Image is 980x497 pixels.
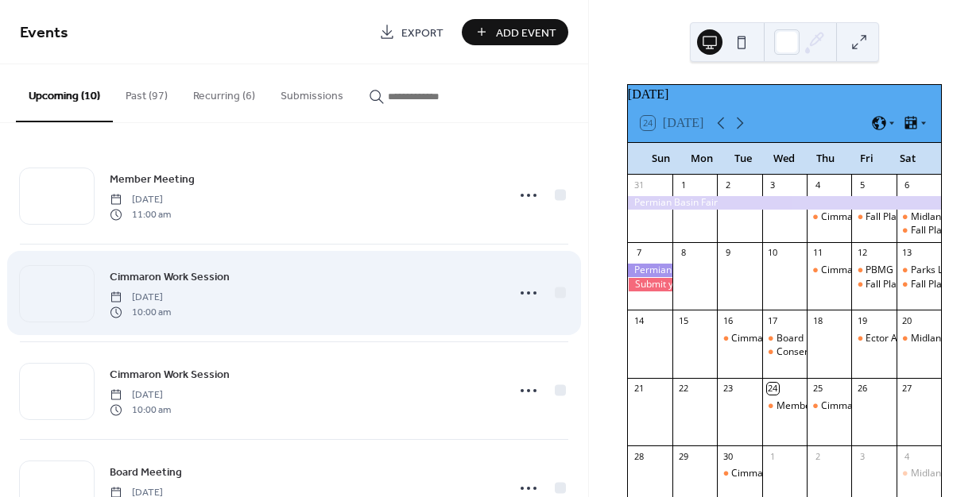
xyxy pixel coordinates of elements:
[767,247,779,259] div: 10
[807,399,851,413] div: Cimmaron Work Session
[901,450,913,462] div: 4
[897,332,941,345] div: Midland Farmer's Market
[731,467,840,480] div: Cimmaron Work Session
[764,143,805,175] div: Wed
[677,383,689,395] div: 22
[812,247,823,259] div: 11
[856,247,868,259] div: 12
[110,305,171,319] span: 10:00 am
[401,25,444,41] span: Export
[846,143,888,175] div: Fri
[901,179,913,191] div: 6
[911,278,972,291] div: Fall Plant Sale
[682,143,723,175] div: Mon
[762,399,807,413] div: Member Meeting
[897,467,941,480] div: Midland Farmer's Market
[110,464,182,481] span: Board Meeting
[856,450,868,462] div: 3
[856,314,868,326] div: 19
[110,269,230,286] span: Cimmaron Work Session
[462,19,568,45] button: Add Event
[20,17,68,48] span: Events
[762,345,807,359] div: Conserving New Mexico Monarchs
[911,224,972,237] div: Fall Plant Sale
[110,388,171,403] span: [DATE]
[110,193,171,207] span: [DATE]
[722,314,734,326] div: 16
[110,367,230,383] span: Cimmaron Work Session
[777,399,854,413] div: Member Meeting
[628,85,941,104] div: [DATE]
[821,210,930,224] div: Cimmaron Work Session
[722,179,734,191] div: 2
[866,332,955,345] div: Ector Annex Garden
[367,19,455,45] a: Export
[633,450,645,462] div: 28
[866,210,947,224] div: Fall Plant PRE-Sale
[722,450,734,462] div: 30
[677,179,689,191] div: 1
[16,64,113,122] button: Upcoming (10)
[677,247,689,259] div: 8
[812,383,823,395] div: 25
[807,210,851,224] div: Cimmaron Work Session
[901,383,913,395] div: 27
[821,264,930,277] div: Cimmaron Work Session
[897,224,941,237] div: Fall Plant Sale
[110,403,171,417] span: 10:00 am
[851,264,896,277] div: PBMG Education Committee Meeting
[677,450,689,462] div: 29
[851,278,896,291] div: Fall Plant Sale
[821,399,930,413] div: Cimmaron Work Session
[110,207,171,222] span: 11:00 am
[866,278,927,291] div: Fall Plant Sale
[633,247,645,259] div: 7
[901,314,913,326] div: 20
[777,332,842,345] div: Board Meeting
[762,332,807,345] div: Board Meeting
[851,332,896,345] div: Ector Annex Garden
[628,278,672,291] div: Submit your hours!
[767,179,779,191] div: 3
[633,383,645,395] div: 21
[113,64,180,121] button: Past (97)
[805,143,846,175] div: Thu
[722,247,734,259] div: 9
[807,264,851,277] div: Cimmaron Work Session
[110,170,195,188] a: Member Meeting
[901,247,913,259] div: 13
[812,179,823,191] div: 4
[897,278,941,291] div: Fall Plant Sale
[777,345,928,359] div: Conserving [US_STATE] Monarchs
[717,467,761,480] div: Cimmaron Work Session
[180,64,268,121] button: Recurring (6)
[110,171,195,188] span: Member Meeting
[633,179,645,191] div: 31
[110,365,230,383] a: Cimmaron Work Session
[268,64,356,121] button: Submissions
[722,143,764,175] div: Tue
[812,450,823,462] div: 2
[628,196,941,210] div: Permian Basin Fair
[851,210,896,224] div: Fall Plant PRE-Sale
[722,383,734,395] div: 23
[628,264,672,277] div: Permian Basin Fair
[767,383,779,395] div: 24
[110,291,171,305] span: [DATE]
[110,268,230,286] a: Cimmaron Work Session
[677,314,689,326] div: 15
[897,210,941,224] div: Midland Farmer's Market
[887,143,928,175] div: Sat
[731,332,840,345] div: Cimmaron Work Session
[856,179,868,191] div: 5
[767,450,779,462] div: 1
[633,314,645,326] div: 14
[897,264,941,277] div: Parks Legado Farmers Market
[496,25,556,41] span: Add Event
[856,383,868,395] div: 26
[812,314,823,326] div: 18
[717,332,761,345] div: Cimmaron Work Session
[641,143,682,175] div: Sun
[110,463,182,481] a: Board Meeting
[767,314,779,326] div: 17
